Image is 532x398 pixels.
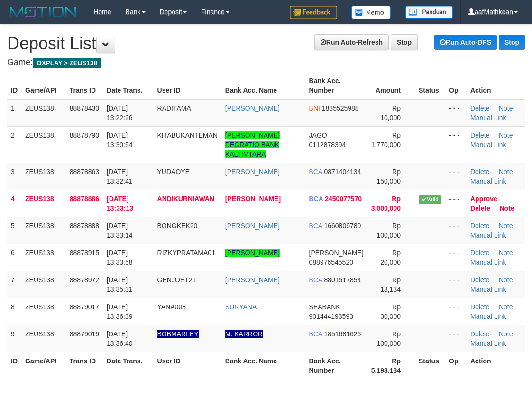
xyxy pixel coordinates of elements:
[470,313,506,320] a: Manual Link
[107,249,133,266] span: [DATE] 13:33:58
[157,131,218,139] span: KITABUKANTEMAN
[7,99,21,127] td: 1
[405,6,453,19] img: panduan.png
[7,298,21,325] td: 8
[380,249,401,266] span: Rp 20,000
[470,141,506,148] a: Manual Link
[66,72,103,99] th: Trans ID
[445,99,467,127] td: - - -
[107,330,133,347] span: [DATE] 13:36:40
[70,131,99,139] span: 88878790
[470,131,489,139] a: Delete
[7,244,21,271] td: 6
[103,72,153,99] th: Date Trans.
[470,222,489,230] a: Delete
[445,271,467,298] td: - - -
[309,104,320,112] span: BNI
[309,168,322,176] span: BCA
[309,131,327,139] span: JAGO
[21,163,66,190] td: ZEUS138
[225,330,263,338] a: M. KARROR
[324,330,361,338] span: 1851681626
[107,276,133,293] span: [DATE] 13:35:31
[445,217,467,244] td: - - -
[157,222,198,230] span: BONGKEK20
[70,249,99,257] span: 88878915
[371,131,401,148] span: Rp 1,770,000
[309,313,353,320] span: 901444193593
[325,195,362,203] span: 2450077570
[415,352,445,379] th: Status
[380,104,401,121] span: Rp 10,000
[499,35,525,50] a: Stop
[499,131,513,139] a: Note
[225,249,280,257] a: [PERSON_NAME]
[7,217,21,244] td: 5
[470,177,506,185] a: Manual Link
[309,330,322,338] span: BCA
[324,168,361,176] span: 0871404134
[314,34,389,50] a: Run Auto-Refresh
[499,249,513,257] a: Note
[499,204,514,212] a: Note
[157,276,196,284] span: GENJOET21
[70,303,99,311] span: 88879017
[322,104,359,112] span: 1885525988
[470,104,489,112] a: Delete
[21,244,66,271] td: ZEUS138
[419,195,441,204] span: Valid transaction
[21,271,66,298] td: ZEUS138
[70,222,99,230] span: 88878888
[499,104,513,112] a: Note
[499,303,513,311] a: Note
[380,303,401,320] span: Rp 30,000
[107,195,133,212] span: [DATE] 13:33:13
[470,195,497,203] a: Approve
[157,249,215,257] span: RIZKYPRATAMA01
[376,222,401,239] span: Rp 100,000
[499,276,513,284] a: Note
[290,6,337,19] img: Feedback.jpg
[305,72,367,99] th: Bank Acc. Number
[7,72,21,99] th: ID
[154,352,221,379] th: User ID
[221,352,305,379] th: Bank Acc. Name
[70,276,99,284] span: 88878972
[7,5,79,19] img: MOTION_logo.png
[21,99,66,127] td: ZEUS138
[107,168,133,185] span: [DATE] 13:32:41
[7,325,21,352] td: 9
[324,222,361,230] span: 1660809780
[157,330,199,338] span: Nama rekening ada tanda titik/strip, harap diedit
[470,340,506,347] a: Manual Link
[309,259,353,266] span: 088976545520
[225,195,281,203] a: [PERSON_NAME]
[66,352,103,379] th: Trans ID
[21,217,66,244] td: ZEUS138
[309,276,322,284] span: BCA
[309,249,364,257] span: [PERSON_NAME]
[21,190,66,217] td: ZEUS138
[225,276,280,284] a: [PERSON_NAME]
[470,286,506,293] a: Manual Link
[470,231,506,239] a: Manual Link
[70,195,99,203] span: 88878886
[103,352,153,379] th: Date Trans.
[21,352,66,379] th: Game/API
[7,34,525,53] h1: Deposit List
[305,352,367,379] th: Bank Acc. Number
[225,303,257,311] a: SURYANA
[107,222,133,239] span: [DATE] 13:33:14
[499,330,513,338] a: Note
[7,163,21,190] td: 3
[470,303,489,311] a: Delete
[157,104,191,112] span: RADITAMA
[7,271,21,298] td: 7
[7,126,21,163] td: 2
[154,72,221,99] th: User ID
[157,303,186,311] span: YANA008
[225,222,280,230] a: [PERSON_NAME]
[309,222,322,230] span: BCA
[445,298,467,325] td: - - -
[351,6,391,19] img: Button%20Memo.svg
